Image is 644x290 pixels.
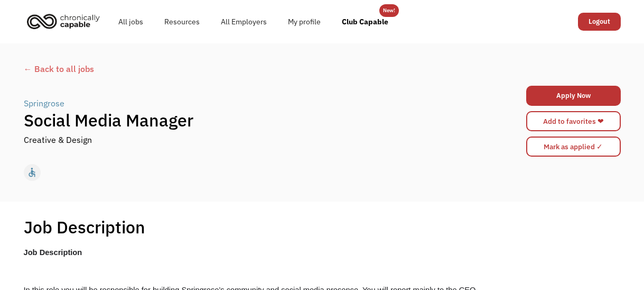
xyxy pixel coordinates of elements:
[526,111,621,131] a: Add to favorites ❤
[24,10,103,33] img: Chronically Capable logo
[526,137,621,157] input: Mark as applied ✓
[24,248,82,257] strong: Job Description
[24,62,621,75] a: ← Back to all jobs
[108,5,154,39] a: All jobs
[154,5,210,39] a: Resources
[578,13,621,31] a: Logout
[24,97,67,110] a: Springrose
[383,4,395,17] div: New!
[26,165,38,180] div: accessible
[277,5,331,39] a: My profile
[24,110,472,131] h1: Social Media Manager
[331,5,399,39] a: Club Capable
[526,134,621,159] form: Mark as applied form
[24,10,108,33] a: home
[24,216,145,238] h1: Job Description
[24,97,64,110] div: Springrose
[526,86,621,106] a: Apply Now
[24,133,92,146] div: Creative & Design
[210,5,277,39] a: All Employers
